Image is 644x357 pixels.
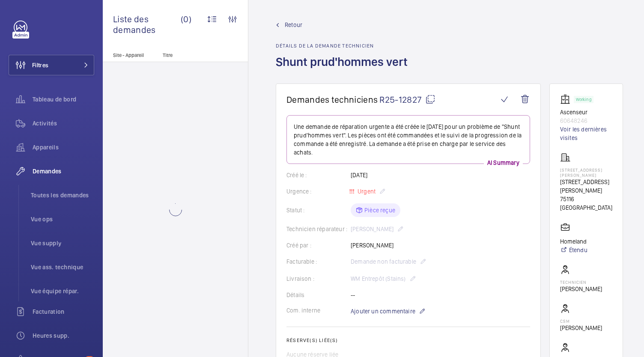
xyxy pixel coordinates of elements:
p: 60648246 [560,116,612,125]
span: Vue ops [31,215,94,223]
span: Ajouter un commentaire [351,307,415,315]
p: [PERSON_NAME] [560,324,602,332]
p: Working [576,98,591,101]
a: Voir les dernières visites [560,125,612,142]
span: Liste des demandes [113,14,181,35]
p: Site - Appareil [103,52,159,58]
span: Demandes techniciens [286,94,378,105]
span: Filtres [32,61,48,69]
span: Vue équipe répar. [31,287,94,295]
p: Titre [163,52,219,58]
span: Activités [33,119,94,128]
span: Demandes [33,167,94,176]
p: Ascenseur [560,108,612,116]
p: CSM [560,318,602,324]
p: Technicien [560,280,602,285]
span: Toutes les demandes [31,191,94,199]
span: Tableau de bord [33,95,94,104]
p: 75116 [GEOGRAPHIC_DATA] [560,195,612,212]
span: Heures supp. [33,331,94,340]
p: AI Summary [484,158,523,167]
span: Facturation [33,307,94,316]
p: [STREET_ADDRESS][PERSON_NAME] [560,167,612,178]
span: Appareils [33,143,94,152]
a: Étendu [560,246,587,254]
span: Retour [285,21,302,29]
p: Homeland [560,237,587,246]
button: Filtres [9,55,94,75]
h2: Réserve(s) liée(s) [286,337,530,343]
h2: Détails de la demande technicien [276,43,413,49]
span: Vue supply [31,239,94,247]
span: Vue ass. technique [31,263,94,271]
p: [PERSON_NAME] [560,285,602,293]
span: R25-12827 [379,94,435,105]
p: [STREET_ADDRESS][PERSON_NAME] [560,178,612,195]
p: Une demande de réparation urgente a été créée le [DATE] pour un problème de "Shunt prud'hommes ve... [294,122,523,157]
img: elevator.svg [560,94,574,104]
h1: Shunt prud'hommes vert [276,54,413,83]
